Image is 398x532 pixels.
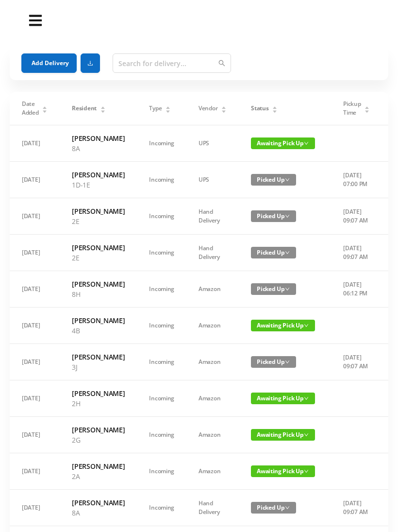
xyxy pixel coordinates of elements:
[22,100,39,117] span: Date Added
[72,242,125,253] h6: [PERSON_NAME]
[186,380,239,417] td: Amazon
[72,388,125,398] h6: [PERSON_NAME]
[251,465,315,477] span: Awaiting Pick Up
[10,308,60,344] td: [DATE]
[72,253,125,263] p: 2E
[137,490,186,526] td: Incoming
[285,360,290,364] i: icon: down
[166,105,171,108] i: icon: caret-up
[10,490,60,526] td: [DATE]
[72,206,125,216] h6: [PERSON_NAME]
[186,125,239,162] td: UPS
[331,162,382,198] td: [DATE] 07:00 PM
[285,287,290,292] i: icon: down
[251,104,268,113] span: Status
[285,214,290,219] i: icon: down
[10,453,60,490] td: [DATE]
[186,235,239,271] td: Hand Delivery
[186,417,239,453] td: Amazon
[304,432,309,437] i: icon: down
[72,170,125,180] h6: [PERSON_NAME]
[137,344,186,380] td: Incoming
[304,396,309,401] i: icon: down
[100,105,105,108] i: icon: caret-up
[137,453,186,490] td: Incoming
[331,235,382,271] td: [DATE] 09:07 AM
[364,105,370,111] div: Sort
[149,104,162,113] span: Type
[81,53,100,73] button: icon: download
[10,271,60,308] td: [DATE]
[251,210,296,222] span: Picked Up
[272,105,278,111] div: Sort
[72,133,125,143] h6: [PERSON_NAME]
[186,162,239,198] td: UPS
[72,104,97,113] span: Resident
[72,461,125,471] h6: [PERSON_NAME]
[343,100,361,117] span: Pickup Time
[165,105,171,111] div: Sort
[251,174,296,186] span: Picked Up
[251,283,296,295] span: Picked Up
[10,344,60,380] td: [DATE]
[42,105,48,111] div: Sort
[186,344,239,380] td: Amazon
[251,137,315,149] span: Awaiting Pick Up
[186,308,239,344] td: Amazon
[331,490,382,526] td: [DATE] 09:07 AM
[251,429,315,441] span: Awaiting Pick Up
[331,344,382,380] td: [DATE] 09:07 AM
[251,320,315,331] span: Awaiting Pick Up
[72,362,125,372] p: 3J
[365,109,370,112] i: icon: caret-down
[72,498,125,508] h6: [PERSON_NAME]
[186,271,239,308] td: Amazon
[10,125,60,162] td: [DATE]
[72,352,125,362] h6: [PERSON_NAME]
[221,109,227,112] i: icon: caret-down
[72,143,125,154] p: 8A
[10,162,60,198] td: [DATE]
[186,198,239,235] td: Hand Delivery
[221,105,227,111] div: Sort
[186,453,239,490] td: Amazon
[137,235,186,271] td: Incoming
[285,505,290,510] i: icon: down
[137,417,186,453] td: Incoming
[137,198,186,235] td: Incoming
[251,393,315,404] span: Awaiting Pick Up
[331,271,382,308] td: [DATE] 06:12 PM
[72,289,125,299] p: 8H
[137,380,186,417] td: Incoming
[72,425,125,435] h6: [PERSON_NAME]
[72,471,125,481] p: 2A
[137,308,186,344] td: Incoming
[285,177,290,182] i: icon: down
[21,53,77,73] button: Add Delivery
[272,105,278,108] i: icon: caret-up
[72,508,125,518] p: 8A
[72,398,125,409] p: 2H
[166,109,171,112] i: icon: caret-down
[72,315,125,326] h6: [PERSON_NAME]
[72,279,125,289] h6: [PERSON_NAME]
[251,356,296,368] span: Picked Up
[10,380,60,417] td: [DATE]
[199,104,217,113] span: Vendor
[304,141,309,146] i: icon: down
[113,53,231,73] input: Search for delivery...
[42,105,48,108] i: icon: caret-up
[10,198,60,235] td: [DATE]
[304,323,309,328] i: icon: down
[272,109,278,112] i: icon: caret-down
[72,180,125,190] p: 1D-1E
[221,105,227,108] i: icon: caret-up
[251,502,296,514] span: Picked Up
[72,216,125,226] p: 2E
[10,417,60,453] td: [DATE]
[137,162,186,198] td: Incoming
[251,247,296,258] span: Picked Up
[137,271,186,308] td: Incoming
[42,109,48,112] i: icon: caret-down
[218,60,225,67] i: icon: search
